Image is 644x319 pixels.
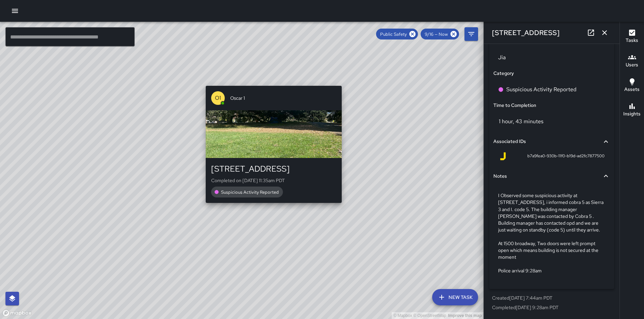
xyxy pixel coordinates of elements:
[211,177,336,184] p: Completed on [DATE] 11:35am PDT
[492,294,611,301] p: Created [DATE] 7:44am PDT
[498,192,605,274] p: I Observed some suspicious activity at [STREET_ADDRESS], i informed cobra 5 as Sierra 3 and I. co...
[620,98,644,123] button: Insights
[493,102,536,109] h6: Time to Completion
[493,134,610,149] div: Associated IDs
[206,86,342,203] button: O1Oscar 1[STREET_ADDRESS]Completed on [DATE] 11:35am PDTSuspicious Activity Reported
[215,94,221,102] p: O1
[432,289,478,305] button: New Task
[493,169,610,184] div: Notes
[620,74,644,98] button: Assets
[527,153,605,160] span: b7a9fea0-930b-11f0-b19d-ad2fc7877500
[493,173,507,180] h6: Notes
[506,85,576,94] p: Suspicious Activity Reported
[626,61,638,69] h6: Users
[230,95,336,101] span: Oscar 1
[499,118,543,125] p: 1 hour, 43 minutes
[623,110,641,118] h6: Insights
[464,27,478,41] button: Filters
[492,304,611,311] p: Completed [DATE] 9:28am PDT
[421,29,459,39] div: 9/16 — Now
[493,70,514,77] h6: Category
[376,29,418,39] div: Public Safety
[493,138,526,145] h6: Associated IDs
[620,25,644,49] button: Tasks
[624,86,640,93] h6: Assets
[211,163,336,174] div: [STREET_ADDRESS]
[376,31,411,37] span: Public Safety
[421,31,452,37] span: 9/16 — Now
[217,189,283,195] span: Suspicious Activity Reported
[498,53,605,62] p: Jia
[620,49,644,74] button: Users
[626,37,638,44] h6: Tasks
[492,27,560,38] h6: [STREET_ADDRESS]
